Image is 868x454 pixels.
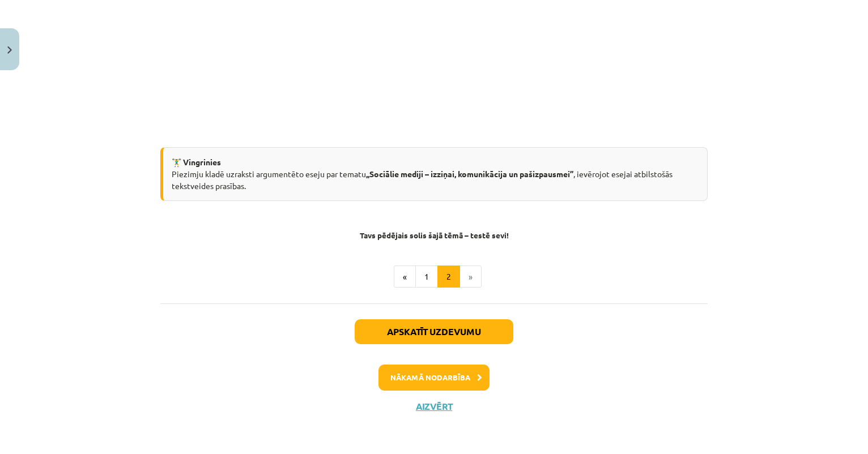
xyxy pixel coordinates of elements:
strong: Tavs pēdējais solis šajā tēmā – testē sevi! [360,230,509,240]
nav: Page navigation example [160,265,708,288]
div: Piezimju kladē uzraksti argumentēto eseju par tematu , ievērojot esejai atbilstošās tekstveides p... [160,147,708,201]
strong: ,,Sociālie mediji – izziņai, komunikācija un pašizpausmei’’ [366,169,573,179]
button: Nākamā nodarbība [378,365,490,391]
button: Apskatīt uzdevumu [355,319,513,344]
button: 1 [415,265,438,288]
button: « [394,265,416,288]
button: Aizvērt [412,401,456,412]
img: icon-close-lesson-0947bae3869378f0d4975bcd49f059093ad1ed9edebbc8119c70593378902aed.svg [7,46,12,54]
strong: 🏋️‍♂️ Vingrinies [172,157,221,167]
button: 2 [437,265,460,288]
